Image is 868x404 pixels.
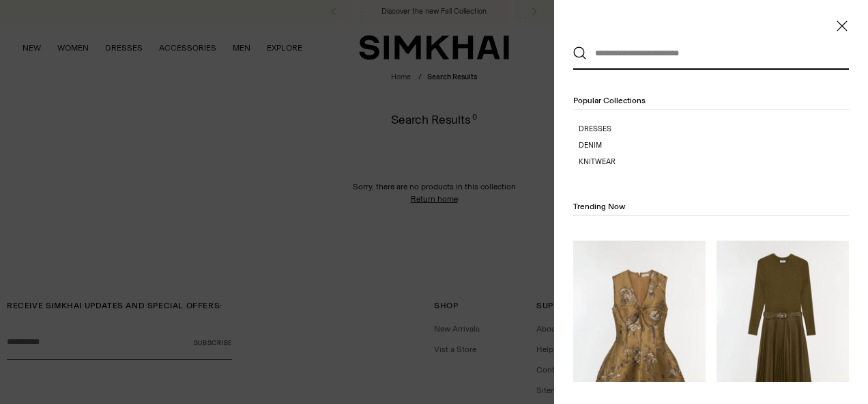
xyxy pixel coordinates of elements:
span: Trending Now [573,202,625,211]
a: Dresses [579,124,849,135]
button: Close [835,19,849,33]
span: Popular Collections [573,96,646,105]
input: What are you looking for? [587,38,829,68]
a: Denim [579,140,849,151]
button: Search [573,46,587,60]
a: Knitwear [579,157,849,167]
